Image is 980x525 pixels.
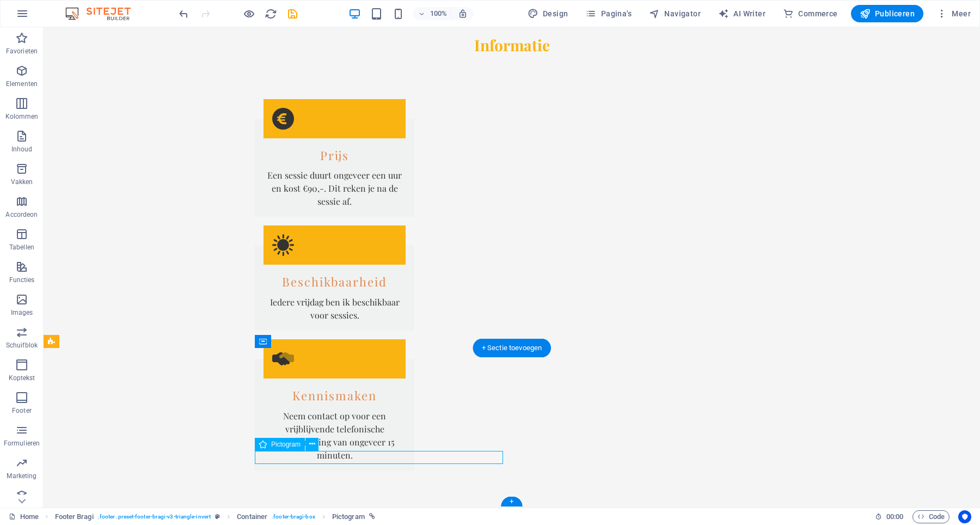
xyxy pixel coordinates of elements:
[177,7,190,20] button: undo
[55,510,94,523] span: Klik om te selecteren, dubbelklik om te bewerken
[779,5,842,22] button: Commerce
[215,514,220,520] i: Dit element is een aanpasbare voorinstelling
[264,7,277,20] button: reload
[917,510,945,523] span: Code
[936,8,971,19] span: Meer
[9,510,39,523] a: Klik om selectie op te heffen, dubbelklik om Pagina's te open
[11,178,33,186] p: Vakken
[369,514,375,520] i: Dit element is gelinkt
[177,8,190,20] i: Ongedaan maken: Alternatieve tekst wijzigen (Ctrl+Z)
[413,7,452,20] button: 100%
[714,5,770,22] button: AI Writer
[501,497,522,506] div: +
[9,276,35,284] p: Functies
[528,8,568,19] span: Design
[523,5,573,22] div: Design (Ctrl+Alt+Y)
[645,5,705,22] button: Navigator
[430,7,447,20] h6: 100%
[271,441,301,448] span: Pictogram
[12,406,32,415] p: Footer
[7,472,36,480] p: Marketing
[875,510,904,523] h6: Sessietijd
[6,47,38,56] p: Favorieten
[286,8,299,20] i: Opslaan (Ctrl+S)
[11,145,33,154] p: Inhoud
[98,510,211,523] span: . footer .preset-footer-bragi-v3-triangle-invert
[585,8,632,19] span: Pagina's
[458,9,468,19] i: Stel bij het wijzigen van de grootte van de weergegeven website automatisch het juist zoomniveau ...
[63,7,144,20] img: Editor Logo
[932,5,975,22] button: Meer
[9,374,35,382] p: Koptekst
[5,112,39,121] p: Kolommen
[6,80,38,88] p: Elementen
[886,510,903,523] span: 00 00
[860,8,915,19] span: Publiceren
[242,7,255,20] button: Klik hier om de voorbeeldmodus te verlaten en verder te gaan met bewerken
[851,5,923,22] button: Publiceren
[286,7,299,20] button: save
[332,510,365,523] span: Klik om te selecteren, dubbelklik om te bewerken
[894,512,896,521] span: :
[11,308,33,317] p: Images
[237,510,267,523] span: Klik om te selecteren, dubbelklik om te bewerken
[5,210,38,219] p: Accordeon
[4,439,40,448] p: Formulieren
[783,8,838,19] span: Commerce
[718,8,765,19] span: AI Writer
[272,510,315,523] span: . footer-bragi-box
[523,5,573,22] button: Design
[6,341,38,350] p: Schuifblok
[958,510,971,523] button: Usercentrics
[473,339,551,357] div: + Sectie toevoegen
[55,510,375,523] nav: breadcrumb
[581,5,636,22] button: Pagina's
[9,243,34,252] p: Tabellen
[912,510,950,523] button: Code
[649,8,701,19] span: Navigator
